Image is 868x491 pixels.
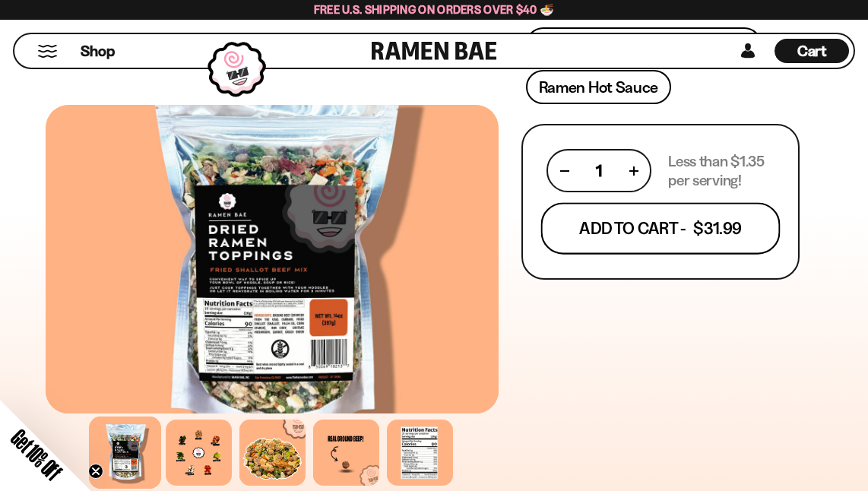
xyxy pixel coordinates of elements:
[797,42,827,60] span: Cart
[668,152,775,190] p: Less than $1.35 per serving!
[541,203,781,255] button: Add To Cart - $31.99
[7,425,66,484] span: Get 10% Off
[88,464,103,479] button: Close teaser
[81,39,115,63] a: Shop
[596,161,602,180] span: 1
[37,45,58,58] button: Mobile Menu Trigger
[81,41,115,62] span: Shop
[526,70,672,104] a: Ramen Hot Sauce
[775,34,849,68] a: Cart
[314,2,555,17] span: Free U.S. Shipping on Orders over $40 🍜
